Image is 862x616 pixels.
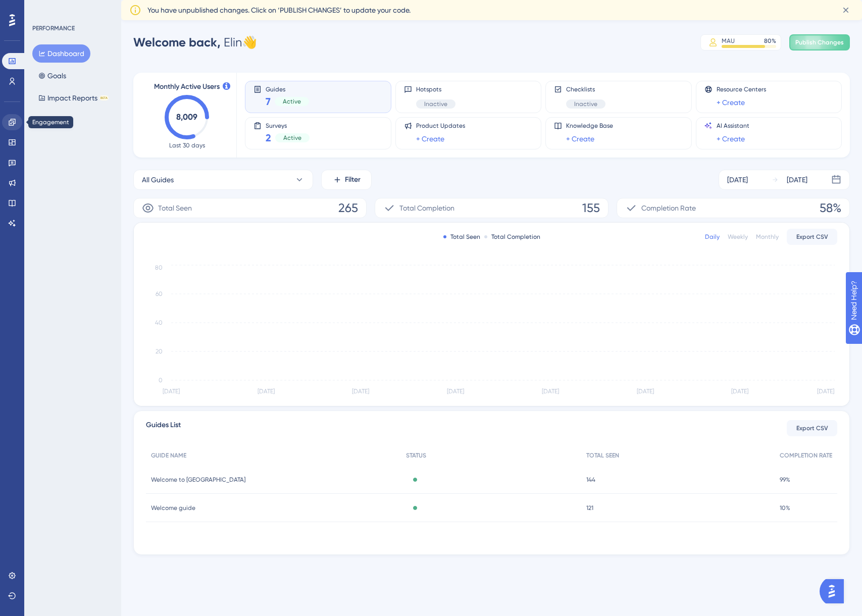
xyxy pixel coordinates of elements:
[764,37,776,45] div: 80 %
[133,34,257,50] div: Elin 👋
[133,35,221,49] span: Welcome back,
[582,200,600,216] span: 155
[146,419,181,437] span: Guides List
[266,94,271,109] span: 7
[789,34,850,50] button: Publish Changes
[156,290,163,297] tspan: 60
[705,233,720,241] div: Daily
[32,67,72,85] button: Goals
[155,264,163,271] tspan: 80
[266,122,310,129] span: Surveys
[796,233,828,241] span: Export CSV
[151,476,245,484] span: Welcome to [GEOGRAPHIC_DATA]
[399,202,454,214] span: Total Completion
[727,174,748,186] div: [DATE]
[345,174,361,186] span: Filter
[780,451,832,459] span: COMPLETION RATE
[787,174,807,186] div: [DATE]
[728,233,748,241] div: Weekly
[32,24,75,32] div: PERFORMANCE
[321,170,372,190] button: Filter
[787,420,837,436] button: Export CSV
[722,37,735,45] div: MAU
[283,134,301,142] span: Active
[151,504,195,512] span: Welcome guide
[155,319,163,326] tspan: 40
[163,388,180,395] tspan: [DATE]
[484,233,540,241] div: Total Completion
[717,85,766,93] span: Resource Centers
[424,100,447,108] span: Inactive
[154,81,220,93] span: Monthly Active Users
[717,96,745,109] a: + Create
[266,131,271,145] span: 2
[258,388,275,395] tspan: [DATE]
[159,377,163,384] tspan: 0
[641,202,696,214] span: Completion Rate
[147,4,411,16] span: You have unpublished changes. Click on ‘PUBLISH CHANGES’ to update your code.
[133,170,313,190] button: All Guides
[416,122,465,130] span: Product Updates
[731,388,748,395] tspan: [DATE]
[637,388,654,395] tspan: [DATE]
[406,451,426,459] span: STATUS
[283,97,301,106] span: Active
[443,233,480,241] div: Total Seen
[586,504,593,512] span: 121
[820,576,850,606] iframe: UserGuiding AI Assistant Launcher
[586,476,595,484] span: 144
[566,133,594,145] a: + Create
[24,3,63,15] span: Need Help?
[142,174,174,186] span: All Guides
[266,85,309,92] span: Guides
[447,388,464,395] tspan: [DATE]
[820,200,841,216] span: 58%
[787,229,837,245] button: Export CSV
[574,100,597,108] span: Inactive
[99,95,109,100] div: BETA
[542,388,559,395] tspan: [DATE]
[151,451,186,459] span: GUIDE NAME
[566,85,605,93] span: Checklists
[416,85,455,93] span: Hotspots
[352,388,369,395] tspan: [DATE]
[717,122,749,130] span: AI Assistant
[796,424,828,432] span: Export CSV
[176,112,197,122] text: 8,009
[169,141,205,149] span: Last 30 days
[156,348,163,355] tspan: 20
[338,200,358,216] span: 265
[416,133,444,145] a: + Create
[756,233,779,241] div: Monthly
[780,504,790,512] span: 10%
[32,89,115,107] button: Impact ReportsBETA
[780,476,790,484] span: 99%
[817,388,834,395] tspan: [DATE]
[717,133,745,145] a: + Create
[566,122,613,130] span: Knowledge Base
[586,451,619,459] span: TOTAL SEEN
[32,44,90,63] button: Dashboard
[795,38,844,46] span: Publish Changes
[158,202,192,214] span: Total Seen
